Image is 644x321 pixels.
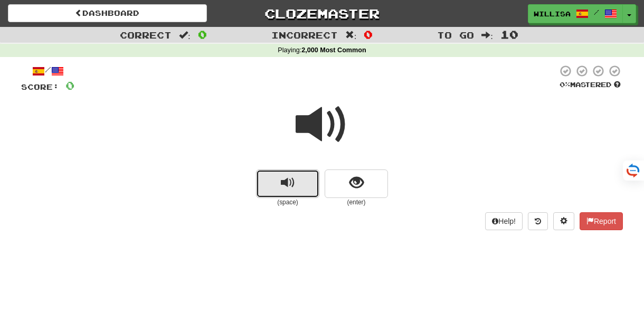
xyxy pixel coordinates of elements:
span: 0 [364,28,373,41]
span: 0 % [560,80,570,89]
span: Score: [21,82,59,91]
span: : [481,31,493,40]
button: Report [580,212,623,230]
strong: 2,000 Most Common [301,46,366,54]
a: Dashboard [8,4,207,22]
small: (enter) [325,198,388,207]
span: 0 [65,79,74,92]
div: Mastered [557,80,623,90]
a: Clozemaster [223,4,422,23]
span: Willisa [534,9,571,18]
button: Round history (alt+y) [528,212,548,230]
span: 0 [198,28,207,41]
span: Incorrect [271,30,338,40]
span: : [179,31,191,40]
button: show sentence [325,169,388,198]
span: : [345,31,357,40]
span: 10 [500,28,518,41]
button: Help! [485,212,523,230]
a: Willisa / [528,4,623,23]
span: / [594,8,599,16]
div: / [21,64,74,78]
small: (space) [256,198,319,207]
span: Correct [120,30,172,40]
span: To go [437,30,474,40]
button: replay audio [256,169,319,198]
